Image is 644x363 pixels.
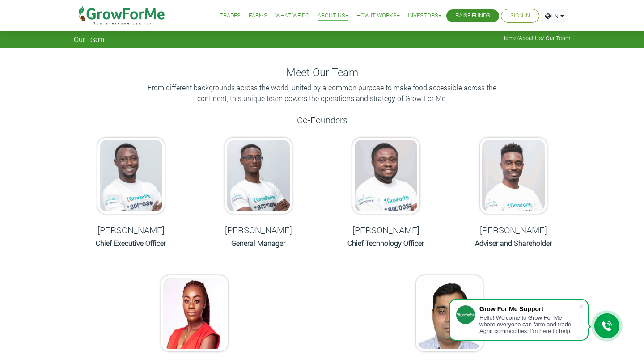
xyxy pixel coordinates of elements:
[479,305,579,312] div: Grow For Me Support
[408,11,441,21] a: Investors
[510,11,530,21] a: Sign In
[416,275,483,351] img: growforme image
[78,224,183,235] h5: [PERSON_NAME]
[74,66,570,79] h4: Meet Our Team
[479,314,579,334] div: Hello! Welcome to Grow For Me where everyone can farm and trade Agric commodities. I'm here to help.
[356,11,400,21] a: How it Works
[143,82,501,104] p: From different backgrounds across the world, united by a common purpose to make food accessible a...
[249,11,267,21] a: Farms
[501,35,570,42] span: / / Our Team
[275,11,309,21] a: What We Do
[480,138,547,214] img: growforme image
[461,239,566,247] h6: Adviser and Shareholder
[519,34,542,42] a: About Us
[161,275,228,351] img: growforme image
[352,138,419,214] img: growforme image
[318,11,348,21] a: About Us
[455,11,490,21] a: Raise Funds
[97,138,165,214] img: growforme image
[333,224,438,235] h5: [PERSON_NAME]
[501,34,517,42] a: Home
[461,224,566,235] h5: [PERSON_NAME]
[78,239,183,247] h6: Chief Executive Officer
[206,224,311,235] h5: [PERSON_NAME]
[206,239,311,247] h6: General Manager
[541,9,568,23] a: EN
[74,35,104,43] span: Our Team
[220,11,241,21] a: Trades
[74,114,570,125] h5: Co-Founders
[333,239,438,247] h6: Chief Technology Officer
[225,138,292,214] img: growforme image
